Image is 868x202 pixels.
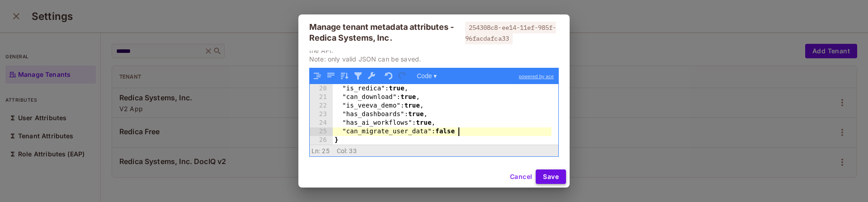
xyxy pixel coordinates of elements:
button: Filter, sort, or transform contents [352,70,364,82]
button: Cancel [506,169,536,184]
button: Undo last action (Ctrl+Z) [383,70,395,82]
button: Format JSON data, with proper indentation and line feeds (Ctrl+I) [311,70,323,82]
button: Redo (Ctrl+Shift+Z) [396,70,408,82]
span: 25 [322,147,329,155]
button: Code ▾ [414,70,440,82]
div: 21 [310,93,333,102]
div: 22 [310,102,333,110]
button: Compact JSON data, remove all whitespaces (Ctrl+Shift+I) [325,70,337,82]
span: 254308c8-ee14-11ef-985f-96facdafca33 [465,22,556,44]
div: 20 [310,85,333,93]
button: Save [536,169,566,184]
div: 26 [310,136,333,145]
div: 24 [310,119,333,127]
div: 25 [310,127,333,136]
span: 33 [349,147,356,155]
p: Attach arbitrary JSON metadata to the tenant. Attached data is available through the API. Note: o... [309,38,559,63]
div: Manage tenant metadata attributes - Redica Systems, Inc. [309,22,463,43]
button: Sort contents [339,70,350,82]
a: powered by ace [514,68,558,85]
span: Ln: [311,147,320,155]
div: 23 [310,110,333,119]
span: Col: [337,147,348,155]
button: Repair JSON: fix quotes and escape characters, remove comments and JSONP notation, turn JavaScrip... [366,70,377,82]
